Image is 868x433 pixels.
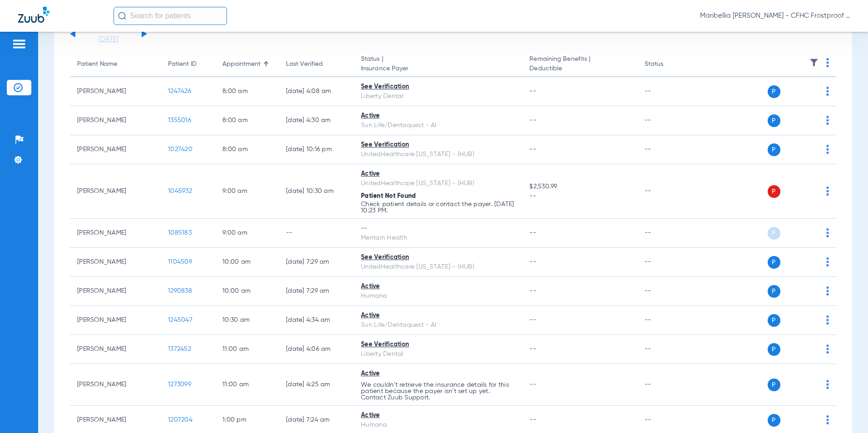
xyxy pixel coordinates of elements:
td: [PERSON_NAME] [70,248,161,277]
div: Patient Name [77,59,153,69]
img: group-dot-blue.svg [826,380,829,389]
span: 1355016 [168,117,191,123]
td: [PERSON_NAME] [70,135,161,164]
span: 1290838 [168,288,192,294]
div: Meritain Health [361,233,515,243]
span: -- [529,417,536,423]
span: P [768,227,780,240]
img: group-dot-blue.svg [826,187,829,196]
span: -- [529,146,536,153]
span: P [768,143,780,156]
div: Humana [361,420,515,430]
span: -- [529,288,536,294]
div: Active [361,282,515,291]
img: Search Icon [118,12,126,20]
td: 10:30 AM [215,306,279,335]
td: -- [637,77,699,106]
div: Patient ID [168,59,197,69]
span: -- [529,346,536,352]
td: 8:00 AM [215,106,279,135]
span: P [768,114,780,127]
p: We couldn’t retrieve the insurance details for this patient because the payer isn’t set up yet. C... [361,382,515,401]
img: group-dot-blue.svg [826,286,829,295]
img: group-dot-blue.svg [826,257,829,266]
span: -- [529,230,536,236]
div: See Verification [361,340,515,349]
td: [DATE] 4:08 AM [279,77,354,106]
img: group-dot-blue.svg [826,145,829,154]
div: See Verification [361,82,515,92]
span: P [768,379,780,391]
li: [DATE] [81,24,136,44]
img: group-dot-blue.svg [826,228,829,237]
td: 10:00 AM [215,248,279,277]
td: -- [637,164,699,219]
span: -- [529,88,536,94]
span: 1245047 [168,317,192,323]
div: Last Verified [286,59,323,69]
span: P [768,343,780,356]
td: [PERSON_NAME] [70,219,161,248]
td: [DATE] 7:29 AM [279,277,354,306]
span: P [768,285,780,298]
div: Liberty Dental [361,349,515,359]
td: -- [637,335,699,364]
div: See Verification [361,253,515,262]
div: See Verification [361,140,515,150]
td: 8:00 AM [215,77,279,106]
a: [DATE] [81,35,136,44]
span: P [768,314,780,327]
span: 1104509 [168,259,192,265]
td: 11:00 AM [215,335,279,364]
td: -- [637,219,699,248]
td: [PERSON_NAME] [70,164,161,219]
td: -- [637,106,699,135]
td: 10:00 AM [215,277,279,306]
th: Remaining Benefits | [522,52,637,77]
span: 1273099 [168,381,191,388]
span: -- [529,259,536,265]
div: Patient ID [168,59,208,69]
span: -- [529,192,630,201]
td: -- [637,364,699,406]
img: hamburger-icon [12,39,26,49]
span: 1027420 [168,146,192,153]
p: Check patient details or contact the payer. [DATE] 10:23 PM. [361,201,515,214]
img: group-dot-blue.svg [826,315,829,325]
div: UnitedHealthcare [US_STATE] - (HUB) [361,262,515,272]
input: Search for patients [113,7,227,25]
td: [DATE] 10:30 AM [279,164,354,219]
img: Zuub Logo [18,7,49,23]
img: group-dot-blue.svg [826,415,829,424]
span: 1085183 [168,230,192,236]
div: Last Verified [286,59,346,69]
td: 9:00 AM [215,164,279,219]
span: Maribellia [PERSON_NAME] - CFHC Frostproof Dental [700,11,850,20]
td: -- [279,219,354,248]
div: Active [361,411,515,420]
td: [PERSON_NAME] [70,335,161,364]
div: Patient Name [77,59,117,69]
span: -- [529,317,536,323]
div: Active [361,311,515,320]
th: Status [637,52,699,77]
span: Patient Not Found [361,193,416,199]
img: group-dot-blue.svg [826,87,829,96]
span: P [768,256,780,269]
td: [DATE] 7:29 AM [279,248,354,277]
div: Liberty Dental [361,92,515,101]
td: [DATE] 4:06 AM [279,335,354,364]
img: filter.svg [809,58,819,67]
span: Deductible [529,64,630,74]
td: [PERSON_NAME] [70,306,161,335]
span: P [768,85,780,98]
img: group-dot-blue.svg [826,344,829,354]
div: Sun Life/Dentaquest - AI [361,121,515,130]
span: 1372452 [168,346,191,352]
th: Status | [354,52,522,77]
div: Appointment [222,59,271,69]
td: [PERSON_NAME] [70,277,161,306]
td: [DATE] 4:34 AM [279,306,354,335]
td: [DATE] 4:30 AM [279,106,354,135]
td: [DATE] 10:16 PM [279,135,354,164]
